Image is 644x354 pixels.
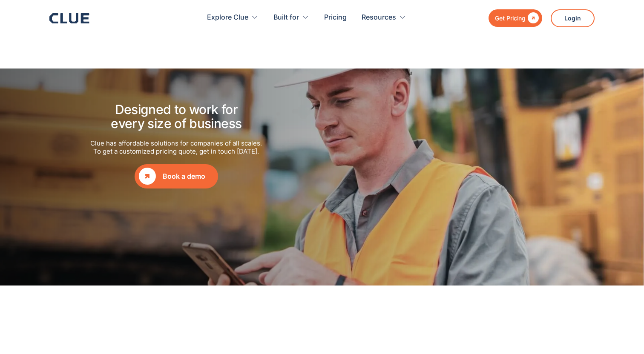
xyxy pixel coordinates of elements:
[71,103,282,131] h2: Designed to work for every size of business
[362,4,406,31] div: Resources
[362,4,396,31] div: Resources
[273,4,309,31] div: Built for
[551,9,595,27] a: Login
[273,4,299,31] div: Built for
[489,9,542,27] a: Get Pricing
[71,139,282,156] p: Clue has affordable solutions for companies of all scales. To get a customized pricing quote, get...
[163,171,205,182] div: Book a demo
[139,171,156,182] div: 
[324,4,347,31] a: Pricing
[135,164,218,188] a: Book a demo
[526,13,539,23] div: 
[207,4,248,31] div: Explore Clue
[495,13,526,23] div: Get Pricing
[207,4,259,31] div: Explore Clue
